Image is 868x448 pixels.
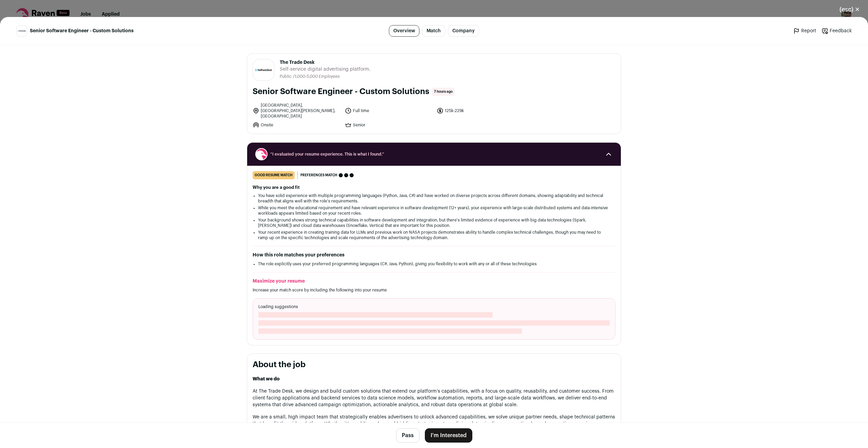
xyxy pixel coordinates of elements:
[258,261,610,267] li: The role explicitly uses your preferred programming languages (C#, Java, Python), giving you flex...
[253,414,615,434] p: We are a small, high impact team that strategically enables advertisers to unlock advanced capabi...
[831,2,868,17] button: Close modal
[30,28,134,34] span: Senior Software Engineer - Custom Solutions
[253,67,274,73] img: d292e6c6303b82c301220a60e9ab60fbef4cecea4acd07800531742dd162d744.png
[396,428,419,443] button: Pass
[432,88,455,96] span: 7 hours ago
[295,74,340,78] span: 1,000-5,000 Employees
[280,59,371,66] span: The Trade Desk
[422,25,445,37] a: Match
[437,103,525,119] li: 125k-229k
[345,122,433,128] li: Senior
[793,28,816,34] a: Report
[448,25,479,37] a: Company
[253,86,429,97] h1: Senior Software Engineer - Custom Solutions
[253,171,295,179] div: good resume match
[253,122,341,128] li: Onsite
[253,278,615,285] h2: Maximize your resume
[253,298,615,340] div: Loading suggestions
[270,151,598,157] span: “I evaluated your resume experience. This is what I found.”
[258,205,610,216] li: While you meet the educational requirement and have relevant experience in software development (...
[258,217,610,228] li: Your background shows strong technical capabilities in software development and integration, but ...
[280,74,293,79] li: Public
[253,388,615,408] p: At The Trade Desk, we design and build custom solutions that extend our platform’s capabilities, ...
[253,185,615,190] h2: Why you are a good fit
[253,359,615,370] h2: About the job
[258,193,610,204] li: You have solid experience with multiple programming languages (Python, Java, C#) and have worked ...
[293,74,340,79] li: /
[253,252,615,258] h2: How this role matches your preferences
[389,25,419,37] a: Overview
[345,103,433,119] li: Full time
[253,377,280,381] strong: What we do
[17,30,27,32] img: d292e6c6303b82c301220a60e9ab60fbef4cecea4acd07800531742dd162d744.png
[258,230,610,240] li: Your recent experience in creating training data for LLMs and previous work on NASA projects demo...
[425,428,472,443] button: I'm Interested
[253,287,615,293] p: Increase your match score by including the following into your resume
[822,28,852,34] a: Feedback
[280,66,371,73] span: Self-service digital advertising platform.
[300,172,337,179] span: Preferences match
[253,103,341,119] li: [GEOGRAPHIC_DATA], [GEOGRAPHIC_DATA][PERSON_NAME], [GEOGRAPHIC_DATA]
